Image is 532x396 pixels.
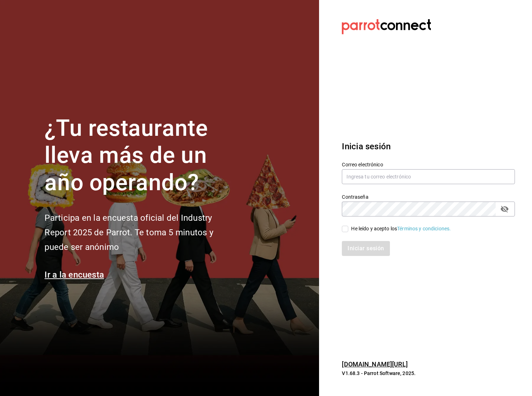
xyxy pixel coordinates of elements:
h2: Participa en la encuesta oficial del Industry Report 2025 de Parrot. Te toma 5 minutos y puede se... [45,211,237,254]
label: Correo electrónico [342,162,515,167]
p: V1.68.3 - Parrot Software, 2025. [342,370,515,377]
h3: Inicia sesión [342,140,515,153]
label: Contraseña [342,194,515,199]
div: He leído y acepto los [351,225,451,232]
a: Ir a la encuesta [45,270,104,280]
a: Términos y condiciones. [397,226,451,231]
input: Ingresa tu correo electrónico [342,169,515,184]
button: passwordField [499,203,511,215]
a: [DOMAIN_NAME][URL] [342,360,407,368]
h1: ¿Tu restaurante lleva más de un año operando? [45,115,237,197]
